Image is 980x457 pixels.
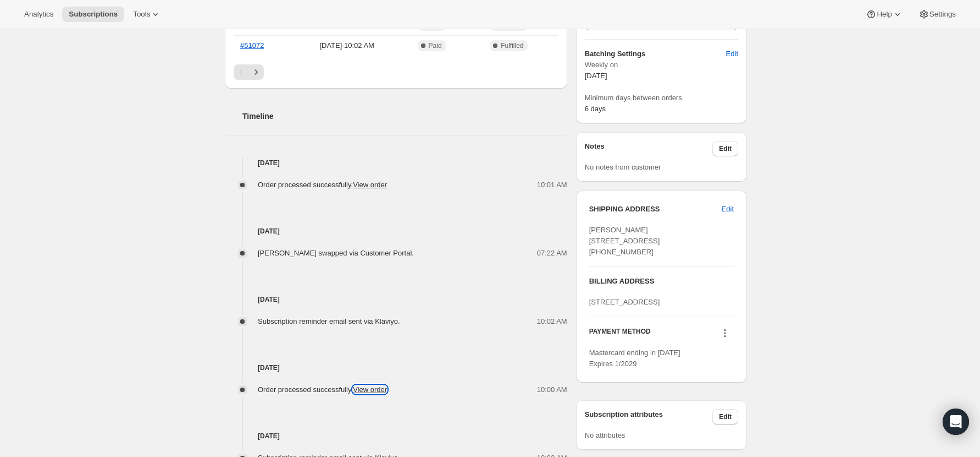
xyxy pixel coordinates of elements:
[62,7,124,22] button: Subscriptions
[585,72,607,80] span: [DATE]
[589,204,722,215] h3: SHIPPING ADDRESS
[589,298,660,306] span: [STREET_ADDRESS]
[859,7,909,22] button: Help
[353,385,387,394] a: View order
[24,10,53,19] span: Analytics
[912,7,962,22] button: Settings
[585,409,713,425] h3: Subscription attributes
[585,93,738,104] span: Minimum days between orders
[537,179,567,191] span: 10:01 AM
[585,105,606,113] span: 6 days
[234,64,558,80] nav: Pagination
[589,349,680,368] span: Mastercard ending in [DATE] Expires 1/2029
[537,384,567,395] span: 10:00 AM
[585,141,713,156] h3: Notes
[258,317,400,325] span: Subscription reminder email sent via Klaviyo.
[719,412,732,421] span: Edit
[726,48,738,59] span: Edit
[258,249,414,257] span: [PERSON_NAME] swapped via Customer Portal.
[589,226,660,256] span: [PERSON_NAME] [STREET_ADDRESS] [PHONE_NUMBER]
[537,316,567,327] span: 10:02 AM
[248,64,264,80] button: Next
[719,144,732,153] span: Edit
[585,431,625,439] span: No attributes
[353,181,387,189] a: View order
[585,59,738,70] span: Weekly on
[69,10,118,19] span: Subscriptions
[225,362,567,373] h4: [DATE]
[715,200,740,218] button: Edit
[585,48,726,59] h6: Batching Settings
[501,41,523,50] span: Fulfilled
[225,294,567,305] h4: [DATE]
[589,327,651,342] h3: PAYMENT METHOD
[240,41,264,50] a: #51072
[258,385,387,394] span: Order processed successfully.
[877,10,892,19] span: Help
[133,10,150,19] span: Tools
[929,10,956,19] span: Settings
[589,276,734,287] h3: BILLING ADDRESS
[225,226,567,237] h4: [DATE]
[126,7,168,22] button: Tools
[225,157,567,168] h4: [DATE]
[712,141,738,156] button: Edit
[429,41,442,50] span: Paid
[242,111,567,122] h2: Timeline
[719,45,745,63] button: Edit
[258,181,387,189] span: Order processed successfully.
[943,409,969,435] div: Open Intercom Messenger
[225,431,567,442] h4: [DATE]
[537,248,567,259] span: 07:22 AM
[18,7,60,22] button: Analytics
[296,40,397,51] span: [DATE] · 10:02 AM
[712,409,738,425] button: Edit
[722,204,734,215] span: Edit
[585,163,661,171] span: No notes from customer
